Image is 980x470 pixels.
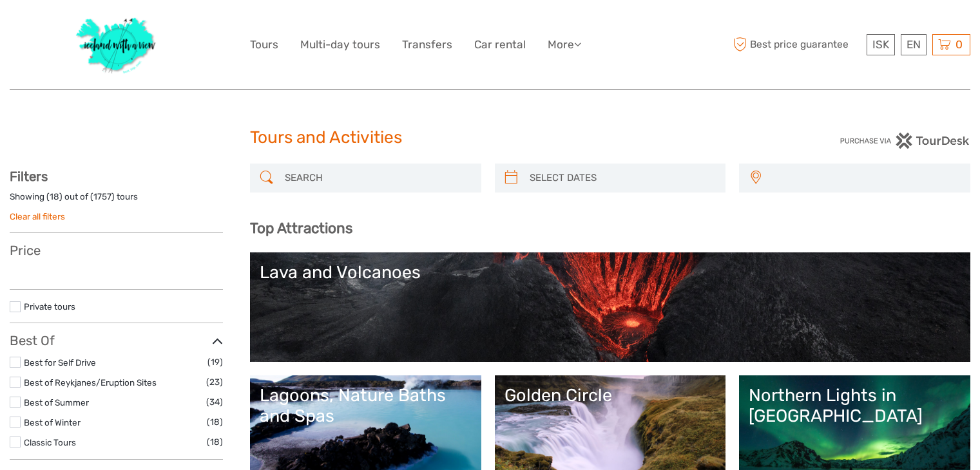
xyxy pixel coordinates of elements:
[206,395,223,409] span: (34)
[24,417,81,428] a: Best of Winter
[524,167,720,189] input: SELECT DATES
[260,262,961,352] a: Lava and Volcanoes
[504,385,716,406] div: Golden Circle
[749,385,961,427] div: Northern Lights in [GEOGRAPHIC_DATA]
[280,167,475,189] input: SEARCH
[840,133,970,149] img: PurchaseViaTourDesk.png
[10,333,223,348] h3: Best Of
[24,377,157,388] a: Best of Reykjanes/Eruption Sites
[93,191,111,203] label: 1757
[730,34,863,55] span: Best price guarantee
[260,385,472,427] div: Lagoons, Nature Baths and Spas
[901,34,927,55] div: EN
[10,191,223,211] div: Showing ( ) out of ( ) tours
[24,437,76,447] a: Classic Tours
[24,397,89,408] a: Best of Summer
[207,415,223,429] span: (18)
[300,35,380,54] a: Multi-day tours
[207,435,223,449] span: (18)
[24,357,96,368] a: Best for Self Drive
[250,127,731,148] h1: Tours and Activities
[24,301,75,312] a: Private tours
[10,211,65,221] a: Clear all filters
[207,355,223,370] span: (19)
[206,375,223,390] span: (23)
[50,191,59,203] label: 18
[474,35,526,54] a: Car rental
[10,169,48,184] strong: Filters
[70,10,164,80] img: 1077-ca632067-b948-436b-9c7a-efe9894e108b_logo_big.jpg
[250,220,352,237] b: Top Attractions
[10,243,223,258] h3: Price
[250,35,278,54] a: Tours
[872,38,889,51] span: ISK
[954,38,965,51] span: 0
[548,35,581,54] a: More
[260,262,961,283] div: Lava and Volcanoes
[402,35,452,54] a: Transfers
